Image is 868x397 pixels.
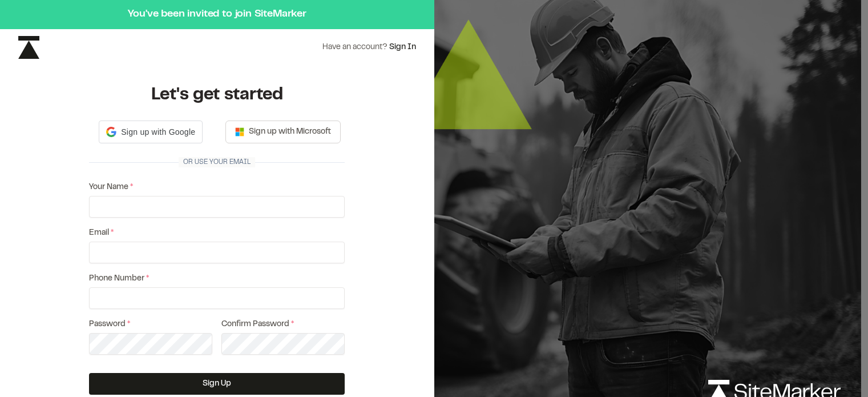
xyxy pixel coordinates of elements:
label: Confirm Password [221,318,345,331]
div: Have an account? [322,41,416,54]
label: Phone Number [89,272,345,285]
span: Sign up with Google [121,126,195,138]
button: Sign up with Microsoft [225,121,341,143]
span: Or use your email [179,157,255,167]
div: Sign up with Google [99,121,203,143]
h1: Let's get started [89,84,345,107]
label: Your Name [89,181,345,194]
label: Email [89,227,345,239]
label: Password [89,318,212,331]
button: Sign Up [89,373,345,395]
img: icon-black-rebrand.svg [18,36,39,59]
a: Sign In [389,44,416,51]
